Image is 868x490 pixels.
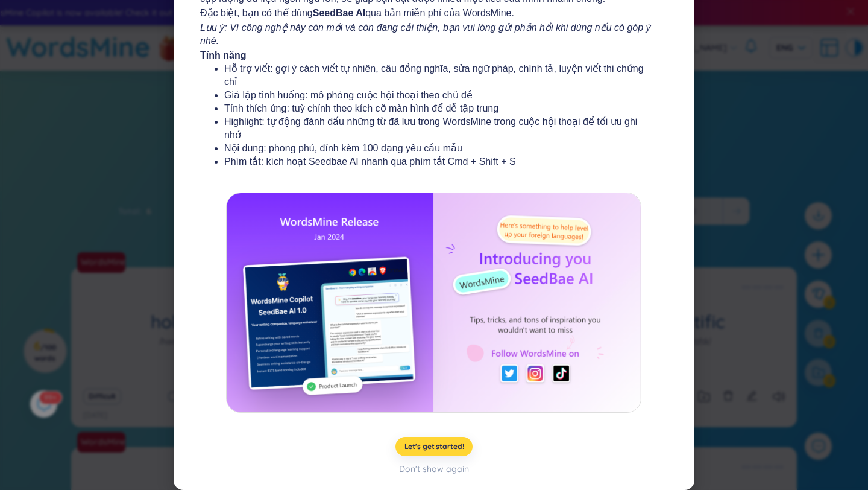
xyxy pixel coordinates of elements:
[404,442,464,451] span: Let's get started!
[200,22,651,46] i: Lưu ý: Vì công nghệ này còn mới và còn đang cải thiện, bạn vui lòng gửi phản hồi khi dùng nếu có ...
[224,89,644,102] li: Giả lập tình huống: mô phỏng cuộc hội thoại theo chủ đề
[399,462,469,476] div: Don't show again
[395,437,473,456] button: Let's get started!
[224,155,644,168] li: Phím tắt: kích hoạt Seedbae AI nhanh qua phím tắt Cmd + Shift + S
[200,7,668,20] span: Đặc biệt, bạn có thể dùng qua bản miễn phí của WordsMine.
[224,142,644,155] li: Nội dung: phong phú, đính kèm 100 dạng yêu cầu mẫu
[224,62,644,89] li: Hỗ trợ viết: gợi ý cách viết tự nhiên, câu đồng nghĩa, sửa ngữ pháp, chính tả, luyện viết thi chứ...
[313,8,365,18] b: SeedBae AI
[200,50,246,60] b: Tính năng
[224,102,644,115] li: Tính thích ứng: tuỳ chỉnh theo kích cỡ màn hình để dễ tập trung
[224,115,644,142] li: Highlight: tự động đánh dấu những từ đã lưu trong WordsMine trong cuộc hội thoại để tối ưu ghi nhớ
